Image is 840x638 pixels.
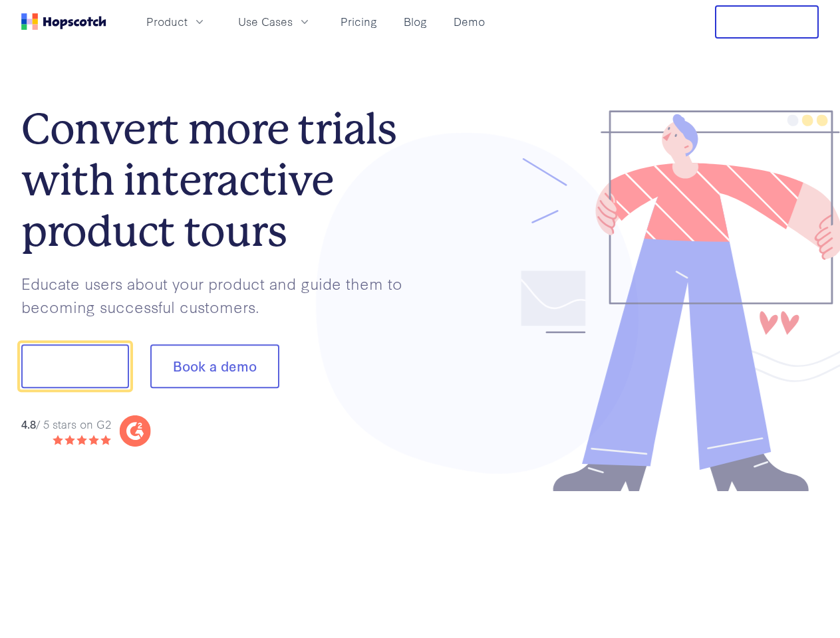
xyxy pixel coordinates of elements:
[21,416,36,431] strong: 4.8
[715,5,819,39] button: Free Trial
[21,13,106,30] a: Home
[21,345,129,389] button: Show me!
[21,272,420,318] p: Educate users about your product and guide them to becoming successful customers.
[21,416,111,433] div: / 5 stars on G2
[138,11,214,33] button: Product
[150,345,279,389] button: Book a demo
[230,11,319,33] button: Use Cases
[21,104,420,257] h1: Convert more trials with interactive product tours
[398,11,432,33] a: Blog
[238,13,293,30] span: Use Cases
[146,13,188,30] span: Product
[448,11,490,33] a: Demo
[335,11,382,33] a: Pricing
